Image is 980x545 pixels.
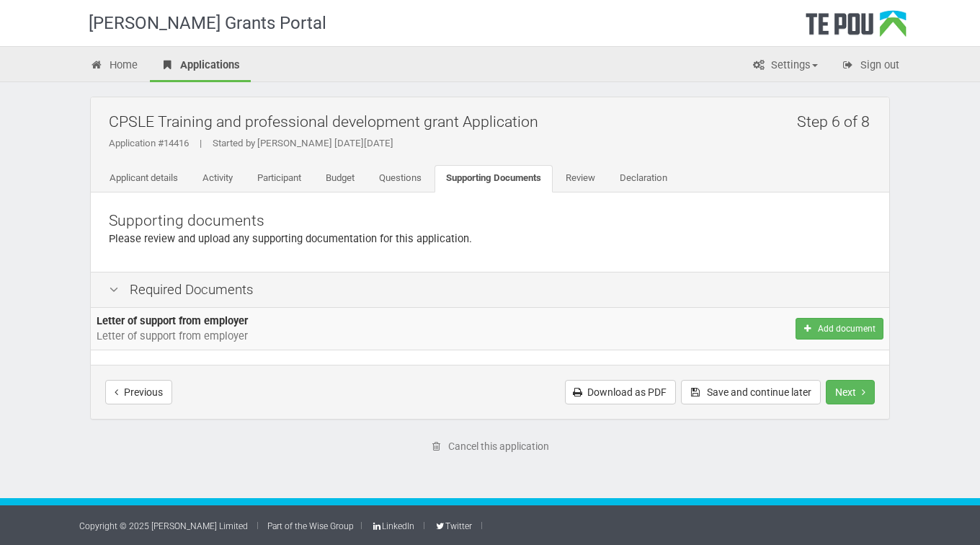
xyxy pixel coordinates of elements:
span: Letter of support from employer [97,329,248,342]
span: | [189,138,213,149]
button: Next step [826,380,875,404]
a: Participant [246,165,313,192]
div: Application #14416 Started by [PERSON_NAME] [DATE][DATE] [109,137,878,150]
h2: Step 6 of 8 [797,105,878,138]
h2: CPSLE Training and professional development grant Application [109,105,878,138]
a: Applications [150,50,251,82]
a: Settings [741,50,829,82]
b: Letter of support from employer [97,314,248,327]
button: Previous step [105,380,172,404]
button: Add document [796,318,883,340]
div: Required Documents [91,272,889,308]
a: Questions [367,165,433,192]
a: Download as PDF [565,380,676,404]
p: Supporting documents [109,211,871,231]
a: LinkedIn [371,521,414,531]
a: Twitter [434,521,471,531]
a: Applicant details [98,165,190,192]
a: Part of the Wise Group [267,521,354,531]
a: Cancel this application [422,434,558,458]
a: Declaration [608,165,679,192]
a: Review [554,165,607,192]
div: Te Pou Logo [806,10,906,46]
a: Supporting Documents [435,165,553,192]
button: Save and continue later [681,380,821,404]
a: Copyright © 2025 [PERSON_NAME] Limited [79,521,248,531]
p: Please review and upload any supporting documentation for this application. [109,231,871,247]
a: Activity [191,165,244,192]
a: Sign out [830,50,910,82]
a: Home [79,50,148,82]
a: Budget [314,165,366,192]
